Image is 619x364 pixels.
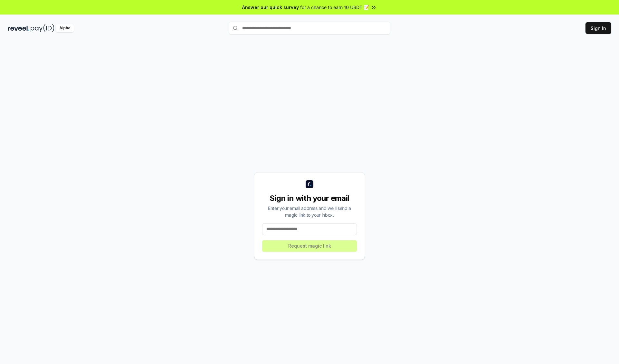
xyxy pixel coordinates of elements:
img: reveel_dark [8,24,29,32]
img: logo_small [306,180,313,188]
div: Sign in with your email [262,193,357,203]
span: Answer our quick survey [242,4,299,11]
div: Alpha [56,24,74,32]
div: Enter your email address and we’ll send a magic link to your inbox. [262,205,357,218]
span: for a chance to earn 10 USDT 📝 [300,4,369,11]
img: pay_id [31,24,54,32]
button: Sign In [585,22,611,34]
